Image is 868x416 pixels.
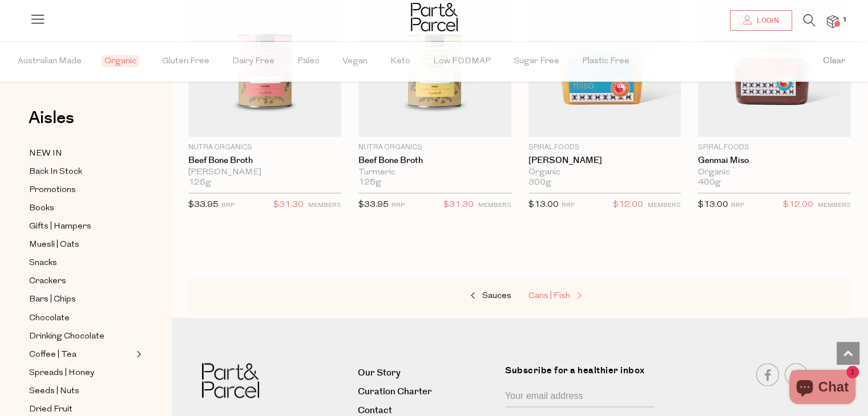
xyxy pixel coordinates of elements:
[29,105,74,130] span: Aisles
[528,168,681,178] div: Organic
[29,109,74,138] a: Aisles
[528,289,643,304] a: Cans | Fish
[731,202,744,209] small: RRP
[29,365,133,380] a: Spreads | Honey
[29,256,133,270] a: Snacks
[29,165,82,179] span: Back In Stock
[528,201,559,209] span: $13.00
[800,41,868,81] button: Clear filter by Filter
[188,156,341,166] a: Beef Bone Broth
[29,329,104,343] span: Drinking Chocolate
[29,202,54,215] span: Books
[443,198,474,213] span: $31.30
[528,292,570,300] span: Cans | Fish
[528,142,681,153] p: Spiral Foods
[754,16,779,26] span: Login
[391,202,405,209] small: RRP
[162,42,209,81] span: Gluten Free
[582,42,629,81] span: Plastic Free
[482,292,511,300] span: Sauces
[29,220,91,234] span: Gifts | Hampers
[29,348,76,361] span: Coffee | Tea
[562,202,575,209] small: RRP
[478,202,511,209] small: MEMBERS
[528,178,551,188] span: 300g
[188,201,219,209] span: $33.95
[29,384,79,398] span: Seeds | Nuts
[358,178,381,188] span: 125g
[102,55,139,67] span: Organic
[29,165,133,179] a: Back In Stock
[29,274,133,288] a: Crackers
[514,42,559,81] span: Sugar Free
[221,202,235,209] small: RRP
[433,42,491,81] span: Low FODMAP
[827,15,838,27] a: 1
[188,142,341,153] p: Nutra Organics
[397,289,511,304] a: Sauces
[297,42,320,81] span: Paleo
[390,42,410,81] span: Keto
[29,347,133,361] a: Coffee | Tea
[698,178,721,188] span: 400g
[818,202,851,209] small: MEMBERS
[411,3,458,31] img: Part&Parcel
[29,292,133,307] a: Bars | Chips
[308,202,341,209] small: MEMBERS
[839,15,850,25] span: 1
[29,256,57,270] span: Snacks
[342,42,368,81] span: Vegan
[358,168,511,178] div: Turmeric
[648,202,681,209] small: MEMBERS
[29,201,133,215] a: Books
[29,147,62,161] span: NEW IN
[613,198,643,213] span: $12.00
[358,384,496,399] a: Curation Charter
[505,385,654,407] input: Your email address
[528,156,681,166] a: [PERSON_NAME]
[730,10,792,31] a: Login
[698,201,728,209] span: $13.00
[29,366,94,380] span: Spreads | Honey
[29,275,66,288] span: Crackers
[29,146,133,161] a: NEW IN
[29,329,133,343] a: Drinking Chocolate
[29,311,133,325] a: Chocolate
[358,365,496,380] a: Our Story
[358,142,511,153] p: Nutra Organics
[29,384,133,398] a: Seeds | Nuts
[786,370,859,407] inbox-online-store-chat: Shopify online store chat
[29,183,133,197] a: Promotions
[29,293,76,307] span: Bars | Chips
[783,198,813,213] span: $12.00
[698,142,851,153] p: Spiral Foods
[29,238,79,252] span: Muesli | Oats
[29,311,70,325] span: Chocolate
[273,198,304,213] span: $31.30
[29,238,133,252] a: Muesli | Oats
[134,347,142,361] button: Expand/Collapse Coffee | Tea
[358,156,511,166] a: Beef Bone Broth
[202,363,259,398] img: Part&Parcel
[505,363,661,385] label: Subscribe for a healthier inbox
[188,178,211,188] span: 125g
[358,201,389,209] span: $33.95
[29,402,72,416] span: Dried Fruit
[18,42,82,81] span: Australian Made
[29,183,76,197] span: Promotions
[232,42,274,81] span: Dairy Free
[29,219,133,234] a: Gifts | Hampers
[29,402,133,416] a: Dried Fruit
[188,168,341,178] div: [PERSON_NAME]
[698,156,851,166] a: Genmai Miso
[698,168,851,178] div: Organic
